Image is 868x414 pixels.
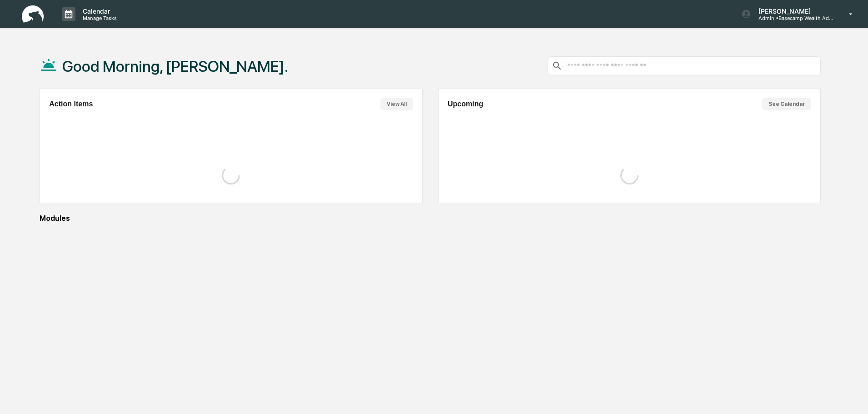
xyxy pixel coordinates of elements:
div: Modules [40,214,821,223]
p: [PERSON_NAME] [751,7,836,15]
img: logo [22,5,44,23]
button: See Calendar [762,98,811,110]
h2: Action Items [49,100,93,108]
p: Manage Tasks [75,15,121,21]
button: View All [380,98,413,110]
p: Admin • Basecamp Wealth Advisors [751,15,836,21]
h2: Upcoming [448,100,483,108]
h1: Good Morning, [PERSON_NAME]. [62,57,288,75]
p: Calendar [75,7,121,15]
